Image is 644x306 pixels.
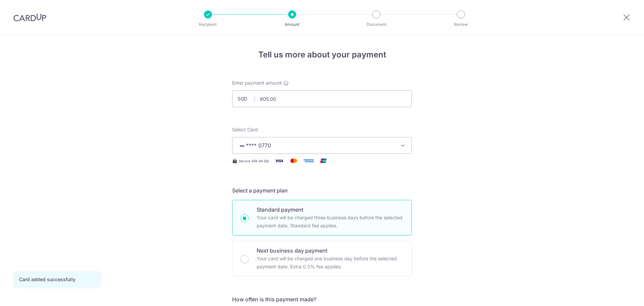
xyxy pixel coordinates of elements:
img: American Express [302,157,315,165]
img: Visa [272,157,286,165]
span: SGD [237,95,255,102]
p: Next business day payment [257,247,404,255]
span: Enter payment amount [232,80,282,86]
span: Secure 256-bit SSL [239,158,270,164]
p: Standard payment [257,206,404,214]
p: Your card will be charged three business days before the selected payment date. Standard fee appl... [257,214,404,230]
div: Card added successfully [19,276,94,283]
span: translation missing: en.payables.payment_networks.credit_card.summary.labels.select_card [232,127,258,132]
p: Amount [267,21,317,28]
h4: Tell us more about your payment [232,49,412,61]
input: 0.00 [232,90,412,107]
img: CardUp [13,13,46,21]
p: Recipient [183,21,233,28]
img: Union Pay [317,157,330,165]
img: Mastercard [287,157,301,165]
img: VISA [238,143,246,148]
h5: Select a payment plan [232,186,412,194]
h5: How often is this payment made? [232,295,412,303]
p: Document [352,21,401,28]
p: Your card will be charged one business day before the selected payment date. Extra 0.3% fee applies. [257,255,404,271]
p: Review [436,21,486,28]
